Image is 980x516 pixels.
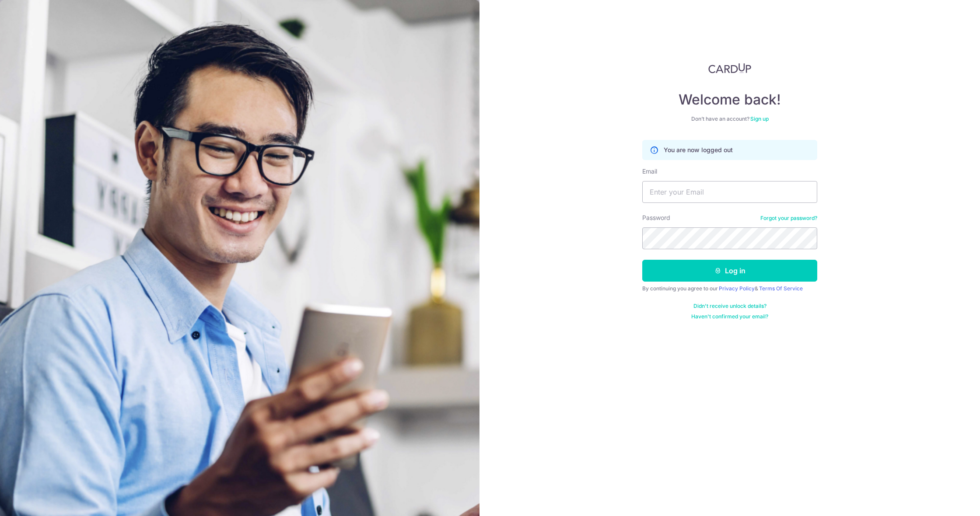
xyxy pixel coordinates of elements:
a: Haven't confirmed your email? [691,313,768,320]
h4: Welcome back! [642,91,817,108]
a: Terms Of Service [759,285,803,292]
div: By continuing you agree to our & [642,285,817,292]
div: Don’t have an account? [642,115,817,122]
a: Sign up [750,115,769,122]
img: CardUp Logo [708,63,751,73]
button: Log in [642,260,817,282]
a: Forgot your password? [760,215,817,222]
label: Password [642,213,670,222]
label: Email [642,167,657,176]
p: You are now logged out [664,146,733,154]
a: Didn't receive unlock details? [693,303,766,310]
a: Privacy Policy [719,285,755,292]
input: Enter your Email [642,181,817,203]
